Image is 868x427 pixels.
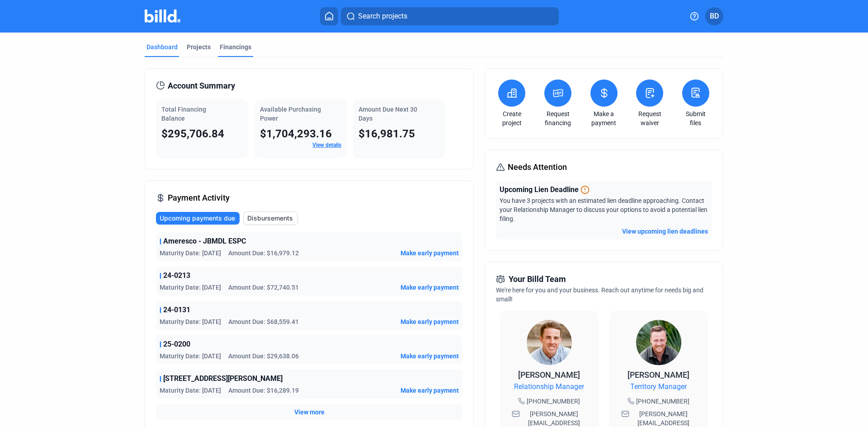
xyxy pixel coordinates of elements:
button: Make early payment [401,386,459,395]
a: View details [312,142,341,148]
span: 24-0213 [163,270,190,281]
span: [PERSON_NAME] [518,370,580,380]
button: Make early payment [401,283,459,292]
div: Financings [220,42,251,52]
span: Amount Due: $72,740.51 [228,283,299,292]
span: $16,981.75 [359,127,415,140]
span: Upcoming Lien Deadline [500,184,579,195]
div: Dashboard [146,42,178,52]
button: Disbursements [243,211,298,225]
button: Upcoming payments due [156,212,240,225]
span: You have 3 projects with an estimated lien deadline approaching. Contact your Relationship Manage... [500,197,708,222]
img: Relationship Manager [527,320,572,365]
button: Make early payment [401,249,459,258]
span: Relationship Manager [514,381,584,392]
img: Territory Manager [636,320,681,365]
span: Account Summary [168,80,235,92]
span: Amount Due: $29,638.06 [228,352,299,361]
span: Your Billd Team [509,273,566,286]
a: Submit files [680,109,712,127]
span: [PHONE_NUMBER] [636,397,689,406]
button: BD [705,7,723,25]
span: Needs Attention [508,161,567,174]
span: [PERSON_NAME] [627,370,689,380]
span: Amount Due: $16,289.19 [228,386,299,395]
span: We're here for you and your business. Reach out anytime for needs big and small! [496,286,703,303]
a: Request financing [542,109,574,127]
span: Ameresco - JBMDL ESPC [163,236,246,247]
span: Disbursements [247,214,293,223]
a: Create project [496,109,528,127]
a: Request waiver [634,109,665,127]
span: Maturity Date: [DATE] [160,317,221,326]
span: Maturity Date: [DATE] [160,386,221,395]
img: Billd Company Logo [145,9,180,23]
span: Upcoming payments due [160,214,235,223]
span: Amount Due Next 30 Days [359,106,417,122]
span: Search projects [358,11,407,22]
span: [STREET_ADDRESS][PERSON_NAME] [163,373,283,384]
button: Make early payment [401,352,459,361]
div: Projects [187,42,211,52]
button: Search projects [341,7,559,25]
span: Territory Manager [630,381,687,392]
span: BD [710,11,719,22]
span: Maturity Date: [DATE] [160,283,221,292]
a: Make a payment [588,109,620,127]
span: Total Financing Balance [161,106,206,122]
span: Payment Activity [168,192,230,204]
button: View more [294,408,325,417]
span: [PHONE_NUMBER] [527,397,580,406]
span: Amount Due: $16,979.12 [228,249,299,258]
button: Make early payment [401,317,459,326]
span: Maturity Date: [DATE] [160,249,221,258]
span: $295,706.84 [161,127,224,140]
span: Available Purchasing Power [260,106,321,122]
span: $1,704,293.16 [260,127,332,140]
span: 24-0131 [163,305,190,315]
span: Amount Due: $68,559.41 [228,317,299,326]
span: 25-0200 [163,339,190,350]
span: Maturity Date: [DATE] [160,352,221,361]
button: View upcoming lien deadlines [622,227,708,236]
